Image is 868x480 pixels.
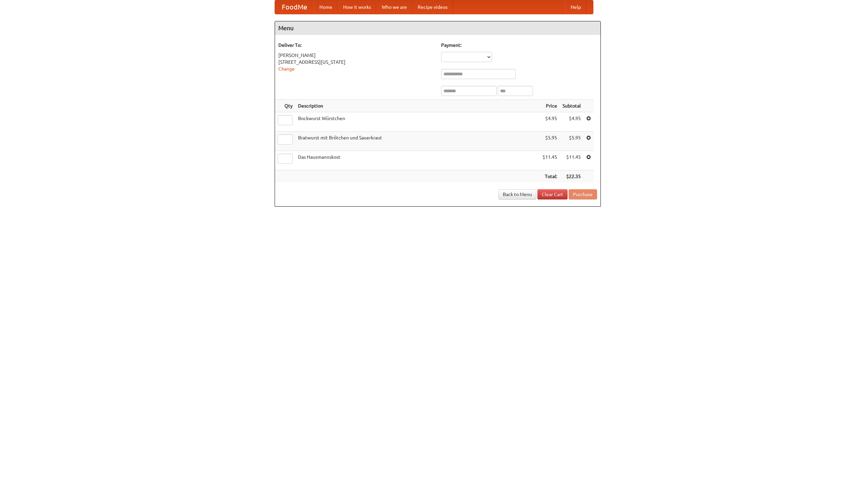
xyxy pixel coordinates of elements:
[540,132,560,151] td: $5.95
[295,100,540,112] th: Description
[275,100,295,112] th: Qty
[275,21,600,35] h4: Menu
[560,170,584,183] th: $22.35
[540,100,560,112] th: Price
[540,170,560,183] th: Total:
[565,0,586,14] a: Help
[275,0,314,14] a: FoodMe
[295,112,540,132] td: Bockwurst Würstchen
[441,42,597,49] h5: Payment:
[560,151,584,170] td: $11.45
[376,0,412,14] a: Who we are
[540,151,560,170] td: $11.45
[498,189,536,199] a: Back to Menu
[537,189,568,199] a: Clear Cart
[569,189,597,199] button: Purchase
[540,112,560,132] td: $4.95
[295,132,540,151] td: Bratwurst mit Brötchen und Sauerkraut
[560,100,584,112] th: Subtotal
[338,0,376,14] a: How it works
[278,66,295,72] a: Change
[278,52,434,59] div: [PERSON_NAME]
[278,42,434,49] h5: Deliver To:
[314,0,338,14] a: Home
[560,132,584,151] td: $5.95
[295,151,540,170] td: Das Hausmannskost
[560,112,584,132] td: $4.95
[412,0,453,14] a: Recipe videos
[278,59,434,65] div: [STREET_ADDRESS][US_STATE]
